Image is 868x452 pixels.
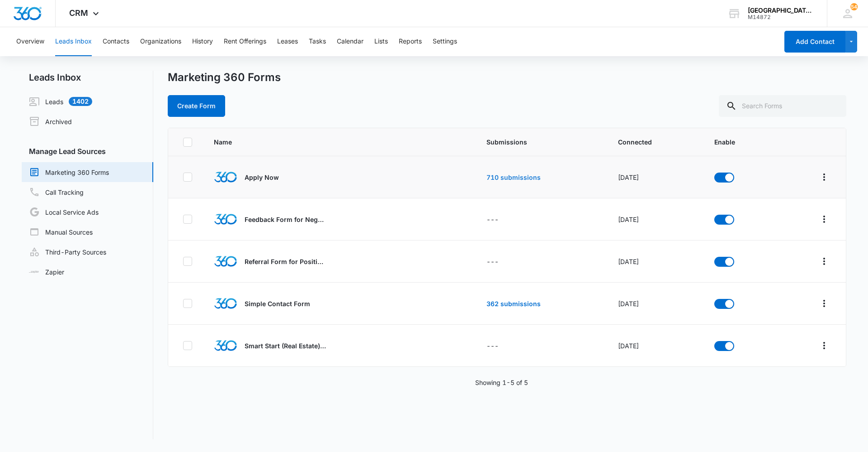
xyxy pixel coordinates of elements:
a: Third-Party Sources [29,246,106,257]
a: Marketing 360 Forms [29,167,109,178]
a: Zapier [29,267,64,277]
button: Overview [16,27,44,56]
span: --- [486,342,499,350]
a: Local Service Ads [29,207,99,217]
button: Reports [399,27,422,56]
button: Overflow Menu [817,170,831,184]
button: Lists [374,27,388,56]
a: Leads1402 [29,96,92,107]
div: [DATE] [618,299,693,308]
span: CRM [69,8,88,18]
span: Name [214,137,424,147]
span: Enable [714,137,766,147]
p: Smart Start (Real Estate) Form [245,341,326,351]
a: Manual Sources [29,226,93,237]
button: Create Form [168,95,225,117]
button: Contacts [103,27,129,56]
button: Add Contact [784,31,845,53]
a: Archived [29,116,72,127]
button: Overflow Menu [817,212,831,226]
button: Rent Offerings [224,27,266,56]
div: [DATE] [618,173,693,182]
button: Overflow Menu [817,296,831,311]
p: Simple Contact Form [245,299,310,308]
p: Feedback Form for Negative Reviews [245,215,326,224]
button: History [192,27,213,56]
div: notifications count [850,3,858,10]
a: 362 submissions [486,300,541,308]
a: 710 submissions [486,173,541,181]
button: Overflow Menu [817,254,831,269]
p: Showing 1-5 of 5 [475,378,528,387]
span: Submissions [486,137,596,147]
span: --- [486,216,499,223]
span: 54 [850,3,858,10]
button: Leads Inbox [55,27,92,56]
span: Connected [618,137,693,147]
button: Organizations [140,27,181,56]
h1: Marketing 360 Forms [168,71,281,84]
div: account name [748,7,814,14]
div: [DATE] [618,341,693,351]
input: Search Forms [719,95,846,117]
div: [DATE] [618,257,693,266]
button: Settings [433,27,457,56]
div: [DATE] [618,215,693,224]
span: --- [486,258,499,265]
a: Call Tracking [29,187,84,197]
button: Leases [277,27,298,56]
button: Tasks [309,27,326,56]
div: account id [748,14,814,20]
button: Overflow Menu [817,338,831,353]
button: Calendar [337,27,363,56]
h3: Manage Lead Sources [22,146,153,157]
p: Apply Now [245,173,279,182]
h2: Leads Inbox [22,71,153,84]
p: Referral Form for Positive Reviews [245,257,326,266]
